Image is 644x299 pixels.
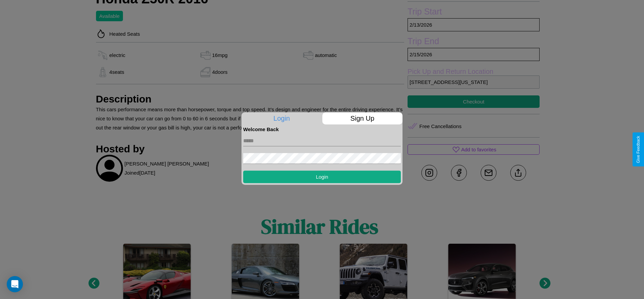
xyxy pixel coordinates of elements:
div: Open Intercom Messenger [7,276,23,292]
h4: Welcome Back [243,126,401,132]
div: Give Feedback [636,136,641,163]
p: Sign Up [322,112,403,124]
button: Login [243,171,401,183]
p: Login [241,112,322,124]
